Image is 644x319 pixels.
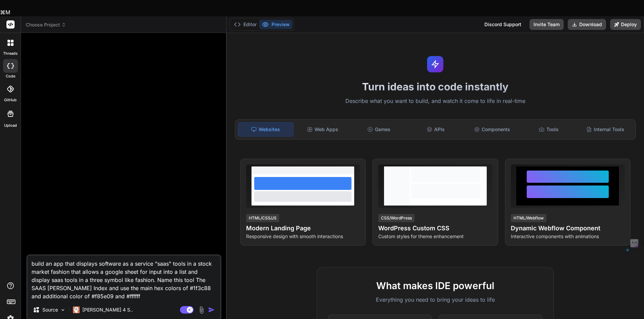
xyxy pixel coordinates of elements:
button: Editor [231,20,259,29]
p: Everything you need to bring your ideas to life [328,296,543,304]
img: Pick Models [60,307,66,313]
div: Games [351,122,407,137]
div: APIs [408,122,463,137]
div: Tools [521,122,576,137]
button: Invite Team [529,19,564,30]
button: Deploy [610,19,641,30]
img: attachment [198,306,205,314]
h4: Dynamic Webflow Component [511,224,625,233]
div: Components [465,122,520,137]
h2: What makes IDE powerful [328,279,543,293]
button: Download [568,19,606,30]
h1: Turn ideas into code instantly [231,81,640,93]
img: icon [208,306,215,313]
p: Source [42,306,58,313]
label: code [6,73,15,79]
div: HTML/Webflow [511,214,546,222]
div: Web Apps [295,122,350,137]
img: Claude 4 Sonnet [73,306,80,313]
p: Custom styles for theme enhancement [378,233,492,240]
p: Responsive design with smooth interactions [246,233,360,240]
button: Preview [259,20,293,29]
p: Interactive components with animations [511,233,625,240]
div: CSS/WordPress [378,214,415,222]
div: Websites [238,122,294,137]
h4: Modern Landing Page [246,224,360,233]
label: GitHub [4,97,17,103]
p: Describe what you want to build, and watch it come to life in real-time [231,97,640,106]
textarea: build an app that displays software as a service "saas" tools in a stock market fashion that allo... [27,255,220,300]
div: HTML/CSS/JS [246,214,279,222]
div: Discord Support [480,19,525,30]
label: threads [3,51,18,56]
span: Choose Project [26,21,66,28]
h4: WordPress Custom CSS [378,224,492,233]
p: [PERSON_NAME] 4 S.. [82,306,133,313]
label: Upload [4,123,17,128]
div: Internal Tools [578,122,633,137]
